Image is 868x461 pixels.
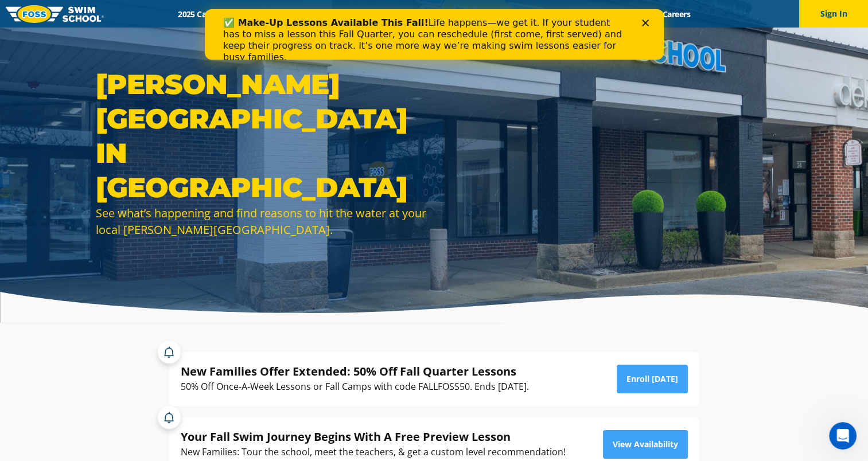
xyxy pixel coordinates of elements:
div: New Families Offer Extended: 50% Off Fall Quarter Lessons [181,364,529,379]
div: Your Fall Swim Journey Begins With A Free Preview Lesson [181,429,566,444]
a: Swim Like [PERSON_NAME] [495,9,617,19]
iframe: Intercom live chat [829,422,857,450]
a: Careers [652,9,700,19]
div: See what’s happening and find reasons to hit the water at your local [PERSON_NAME][GEOGRAPHIC_DATA]. [96,205,429,238]
a: 2025 Calendar [168,9,240,19]
a: About [PERSON_NAME] [388,9,495,19]
a: Swim Path® Program [288,9,388,19]
h1: [PERSON_NAME][GEOGRAPHIC_DATA] in [GEOGRAPHIC_DATA] [96,67,429,205]
a: Enroll [DATE] [617,365,688,393]
div: New Families: Tour the school, meet the teachers, & get a custom level recommendation! [181,444,566,460]
a: Blog [616,9,652,19]
b: ✅ Make-Up Lessons Available This Fall! [18,8,224,19]
a: Schools [240,9,288,19]
div: Close [437,10,449,17]
div: 50% Off Once-A-Week Lessons or Fall Camps with code FALLFOSS50. Ends [DATE]. [181,379,529,394]
img: FOSS Swim School Logo [6,5,104,23]
div: Life happens—we get it. If your student has to miss a lesson this Fall Quarter, you can reschedul... [18,8,422,54]
iframe: Intercom live chat banner [205,9,664,60]
a: View Availability [603,430,688,459]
